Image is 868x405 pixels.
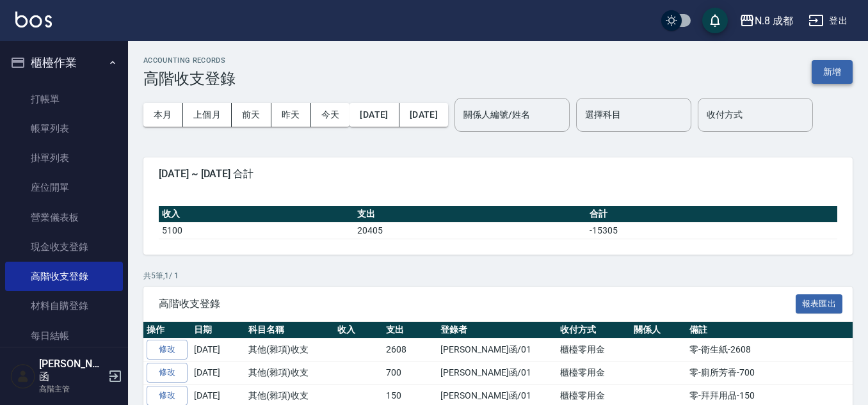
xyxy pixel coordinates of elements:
[143,70,236,88] h3: 高階收支登錄
[383,361,437,385] td: 700
[354,222,586,239] td: 20405
[334,322,383,338] th: 收入
[245,322,334,338] th: 科目名稱
[557,322,631,338] th: 收付方式
[5,321,123,351] a: 每日結帳
[159,222,354,239] td: 5100
[437,322,557,338] th: 登錄者
[143,103,183,127] button: 本月
[631,322,686,338] th: 關係人
[5,46,123,79] button: 櫃檯作業
[232,103,271,127] button: 前天
[702,8,728,33] button: save
[15,12,52,28] img: Logo
[191,361,245,385] td: [DATE]
[245,361,334,385] td: 其他(雜項)收支
[437,338,557,361] td: [PERSON_NAME]函/01
[143,270,853,282] p: 共 5 筆, 1 / 1
[311,103,350,127] button: 今天
[803,9,853,33] button: 登出
[734,8,798,34] button: N.8 成都
[183,103,232,127] button: 上個月
[5,143,123,173] a: 掛單列表
[354,206,586,223] th: 支出
[39,383,104,395] p: 高階主管
[271,103,311,127] button: 昨天
[159,206,354,223] th: 收入
[147,340,188,360] a: 修改
[812,65,853,77] a: 新增
[796,297,843,309] a: 報表匯出
[191,338,245,361] td: [DATE]
[159,298,796,310] span: 高階收支登錄
[147,363,188,383] a: 修改
[143,322,191,338] th: 操作
[5,232,123,262] a: 現金收支登錄
[245,338,334,361] td: 其他(雜項)收支
[557,361,631,385] td: 櫃檯零用金
[755,13,793,29] div: N.8 成都
[39,358,104,383] h5: [PERSON_NAME]函
[5,173,123,202] a: 座位開單
[437,361,557,385] td: [PERSON_NAME]函/01
[5,262,123,291] a: 高階收支登錄
[350,103,399,127] button: [DATE]
[586,222,837,239] td: -15305
[5,291,123,321] a: 材料自購登錄
[399,103,448,127] button: [DATE]
[586,206,837,223] th: 合計
[5,114,123,143] a: 帳單列表
[557,338,631,361] td: 櫃檯零用金
[383,322,437,338] th: 支出
[796,294,843,314] button: 報表匯出
[10,363,36,389] img: Person
[5,203,123,232] a: 營業儀表板
[191,322,245,338] th: 日期
[383,338,437,361] td: 2608
[5,84,123,114] a: 打帳單
[159,168,837,180] span: [DATE] ~ [DATE] 合計
[812,60,853,84] button: 新增
[143,56,236,65] h2: ACCOUNTING RECORDS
